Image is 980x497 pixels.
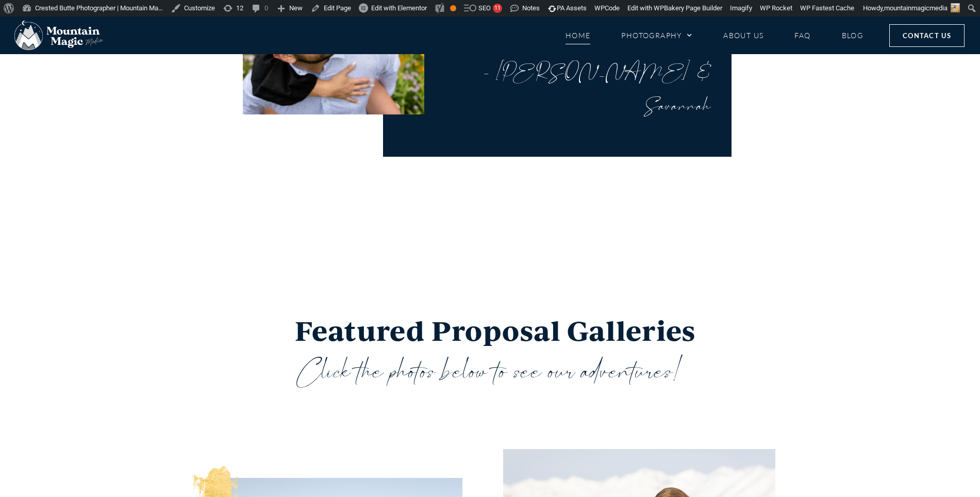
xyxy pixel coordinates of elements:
div: OK [450,5,456,11]
a: About Us [723,26,763,44]
span: mountainmagicmedia [884,4,948,12]
img: logo_orange.svg [16,16,25,25]
a: Home [566,26,591,44]
a: Contact Us [889,24,965,47]
b: Featured Proposal Galleries [295,311,696,349]
img: website_grey.svg [16,27,25,35]
a: Photography [621,26,692,44]
div: Keywords by Traffic [114,61,174,68]
span: Contact Us [903,30,951,41]
nav: Menu [566,26,863,44]
div: v 4.0.25 [29,16,51,25]
div: Domain: [DOMAIN_NAME] [27,27,113,35]
div: Domain Overview [39,61,92,68]
p: - [PERSON_NAME] & Savannah [454,57,712,123]
span: Edit with Elementor [371,4,427,12]
img: tab_keywords_by_traffic_grey.svg [103,60,111,68]
a: Blog [842,26,863,44]
img: Mountain Magic Media photography logo Crested Butte Photographer [14,21,103,51]
span: Click the photos below to see our adventures! [295,317,696,391]
div: 11 [493,4,502,13]
img: tab_domain_overview_orange.svg [28,60,36,68]
a: FAQ [794,26,810,44]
